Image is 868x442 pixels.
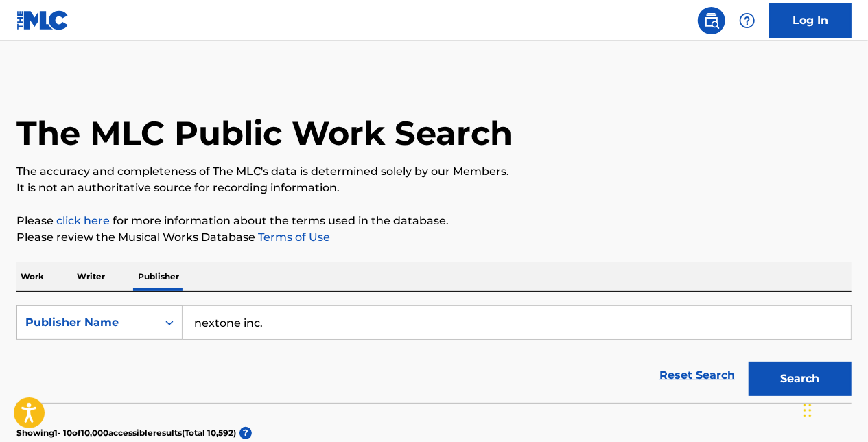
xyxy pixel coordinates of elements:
form: Search Form [16,305,852,403]
p: Writer [73,262,109,291]
p: The accuracy and completeness of The MLC's data is determined solely by our Members. [16,163,852,180]
a: Log In [769,3,852,38]
p: It is not an authoritative source for recording information. [16,180,852,196]
p: Please review the Musical Works Database [16,229,852,246]
p: Please for more information about the terms used in the database. [16,213,852,229]
div: チャットウィジェット [799,376,868,442]
div: ドラッグ [804,390,812,431]
div: Publisher Name [25,314,149,331]
iframe: Chat Widget [799,376,868,442]
p: Work [16,262,48,291]
div: Help [734,7,761,34]
a: Reset Search [653,360,742,391]
span: ? [239,427,252,439]
a: Public Search [698,7,725,34]
a: click here [56,214,110,227]
img: MLC Logo [16,10,69,30]
p: Publisher [134,262,183,291]
button: Search [749,362,852,396]
a: Terms of Use [255,231,330,244]
h1: The MLC Public Work Search [16,113,513,154]
img: help [739,12,755,29]
img: search [703,12,720,29]
p: Showing 1 - 10 of 10,000 accessible results (Total 10,592 ) [16,427,236,439]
